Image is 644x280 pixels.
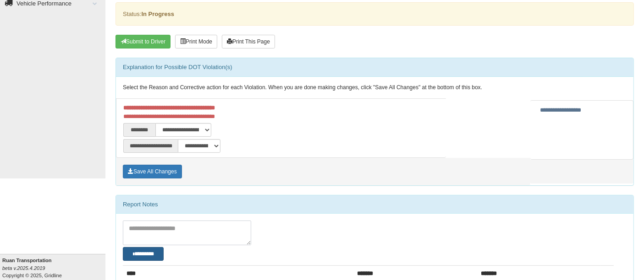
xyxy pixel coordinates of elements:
[116,77,633,99] div: Select the Reason and Corrective action for each Violation. When you are done making changes, cli...
[175,35,217,48] button: Print Mode
[123,247,164,260] button: Change Filter Options
[2,265,45,271] i: beta v.2025.4.2019
[2,258,52,263] b: Ruan Transportation
[116,35,171,48] button: Submit To Driver
[116,195,633,214] div: Report Notes
[116,58,633,76] div: Explanation for Possible DOT Violation(s)
[222,35,275,48] button: Print This Page
[116,2,634,26] div: Status:
[141,11,174,17] strong: In Progress
[123,165,182,178] button: Save
[2,257,105,279] div: Copyright © 2025, Gridline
